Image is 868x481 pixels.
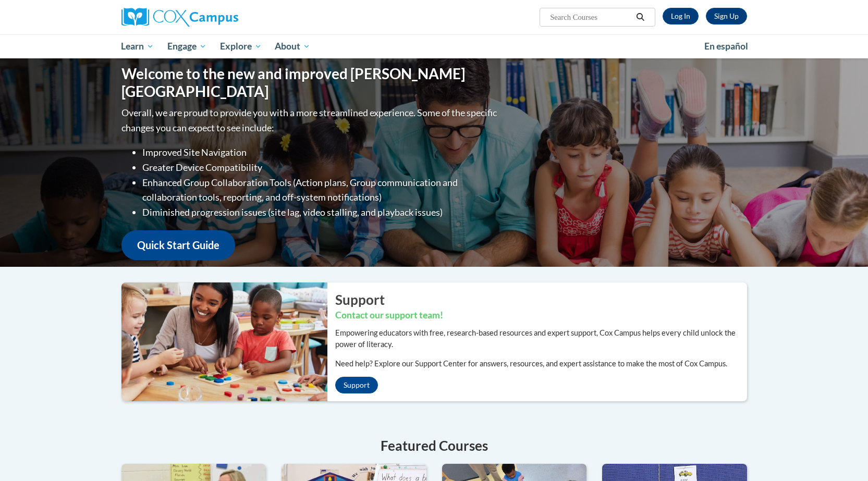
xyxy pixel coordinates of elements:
[121,65,499,100] h1: Welcome to the new and improved [PERSON_NAME][GEOGRAPHIC_DATA]
[335,327,747,350] p: Empowering educators with free, research-based resources and expert support, Cox Campus helps eve...
[106,34,763,58] div: Main menu
[335,358,747,369] p: Need help? Explore our Support Center for answers, resources, and expert assistance to make the m...
[663,8,699,24] a: Log In
[275,40,310,53] span: About
[335,309,747,322] h3: Contact our support team!
[121,8,238,27] img: Cox Campus
[167,40,206,53] span: Engage
[632,11,648,23] button: Search
[121,105,499,135] p: Overall, we are proud to provide you with a more streamlined experience. Some of the specific cha...
[698,35,755,57] a: En español
[704,41,748,52] span: En español
[114,282,327,401] img: ...
[142,205,499,220] li: Diminished progression issues (site lag, video stalling, and playback issues)
[335,377,378,393] a: Support
[121,40,154,53] span: Learn
[268,34,317,58] a: About
[121,8,320,27] a: Cox Campus
[213,34,268,58] a: Explore
[121,436,747,456] h4: Featured Courses
[142,160,499,175] li: Greater Device Compatibility
[549,11,632,23] input: Search Courses
[121,230,235,260] a: Quick Start Guide
[161,34,213,58] a: Engage
[220,40,262,53] span: Explore
[335,290,747,309] h2: Support
[142,145,499,160] li: Improved Site Navigation
[706,8,747,24] a: Register
[142,175,499,205] li: Enhanced Group Collaboration Tools (Action plans, Group communication and collaboration tools, re...
[115,34,161,58] a: Learn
